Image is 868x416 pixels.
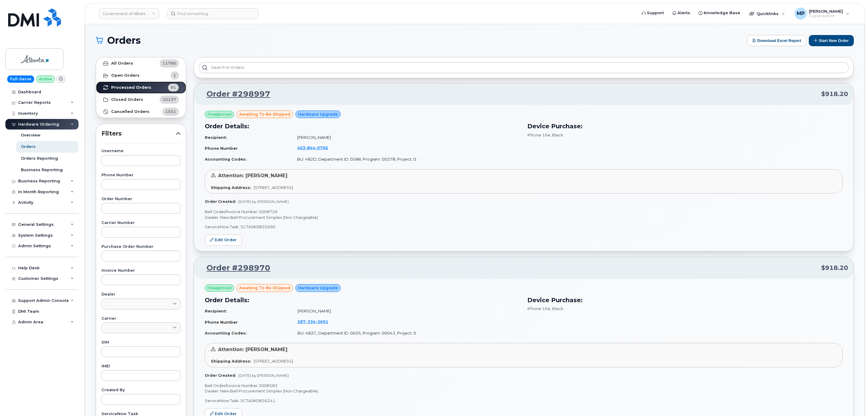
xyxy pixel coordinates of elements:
[239,111,290,117] span: awaiting to be shipped
[305,145,315,150] span: 844
[205,122,520,131] h3: Order Details:
[101,412,181,416] label: ServiceNow Task
[292,306,520,316] td: [PERSON_NAME]
[297,319,336,324] a: 5873343691
[171,85,176,90] span: 91
[207,285,231,291] span: Preapproved
[205,135,227,140] strong: Recipient:
[205,320,238,325] strong: Phone Number
[101,149,181,153] label: Username
[101,293,181,296] label: Dealer
[211,185,251,190] strong: Shipping Address:
[96,82,186,94] a: Processed Orders91
[205,373,236,378] strong: Order Created:
[550,306,563,311] span: , Black
[550,133,563,137] span: , Black
[297,145,335,150] a: 4038449766
[111,61,133,66] strong: All Orders
[96,106,186,118] a: Cancelled Orders1551
[111,97,143,102] strong: Closed Orders
[199,89,270,100] a: Order #298997
[165,109,176,114] span: 1551
[298,285,338,291] span: Hardware Upgrade
[96,57,186,69] a: All Orders11780
[205,224,843,230] p: ServiceNow Task: SCTASK0835690
[111,85,151,90] strong: Processed Orders
[205,383,843,389] p: Bell Order/Invoice Number 3008583
[101,173,181,177] label: Phone Number
[527,296,843,305] h3: Device Purchase:
[111,109,149,114] strong: Cancelled Orders
[527,122,843,131] h3: Device Purchase:
[211,359,251,363] strong: Shipping Address:
[101,364,181,368] label: IMEI
[821,264,848,272] span: $918.20
[527,133,550,137] span: iPhone 16e
[254,359,293,363] span: [STREET_ADDRESS]
[173,72,176,78] span: 1
[238,373,289,378] span: [DATE] by [PERSON_NAME]
[162,97,176,102] span: 10137
[101,388,181,392] label: Created By
[292,328,520,338] td: BU: 482C, Department ID: 0605, Program: 00043, Project: 0
[205,388,843,394] p: Dealer: New Bell Procurement Simplex (Non Chargeable)
[306,319,316,324] span: 334
[205,309,227,313] strong: Recipient:
[238,199,289,204] span: [DATE] by [PERSON_NAME]
[205,209,843,215] p: Bell Order/Invoice Number 3008726
[205,331,247,335] strong: Accounting Codes:
[101,197,181,201] label: Order Number
[527,306,550,311] span: iPhone 16e
[316,319,328,324] span: 3691
[821,90,848,98] span: $918.20
[747,35,806,46] button: Download Excel Report
[297,145,328,150] span: 403
[298,111,338,117] span: Hardware Upgrade
[96,69,186,82] a: Open Orders1
[199,62,849,73] input: Search in orders
[205,398,843,404] p: ServiceNow Task: SCTASK0836241
[101,245,181,249] label: Purchase Order Number
[199,263,270,274] a: Order #298970
[107,36,141,45] span: Orders
[101,269,181,273] label: Invoice Number
[205,215,843,220] p: Dealer: New Bell Procurement Simplex (Non Chargeable)
[254,185,293,190] span: [STREET_ADDRESS]
[101,221,181,225] label: Carrier Number
[218,347,288,352] span: Attention: [PERSON_NAME]
[297,319,328,324] span: 587
[239,285,290,291] span: awaiting to be shipped
[101,129,176,138] span: Filters
[315,145,328,150] span: 9766
[101,317,181,321] label: Carrier
[292,154,520,165] td: BU: 482D, Department ID: 0588, Program: 00378, Project: 0
[205,146,238,151] strong: Phone Number
[218,173,288,178] span: Attention: [PERSON_NAME]
[96,94,186,106] a: Closed Orders10137
[101,341,181,344] label: SIM
[292,132,520,143] td: [PERSON_NAME]
[809,35,854,46] button: Start New Order
[205,296,520,305] h3: Order Details:
[205,235,242,246] a: Edit Order
[111,73,140,78] strong: Open Orders
[205,199,236,204] strong: Order Created:
[205,157,247,162] strong: Accounting Codes:
[207,112,231,117] span: Preapproved
[162,60,176,66] span: 11780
